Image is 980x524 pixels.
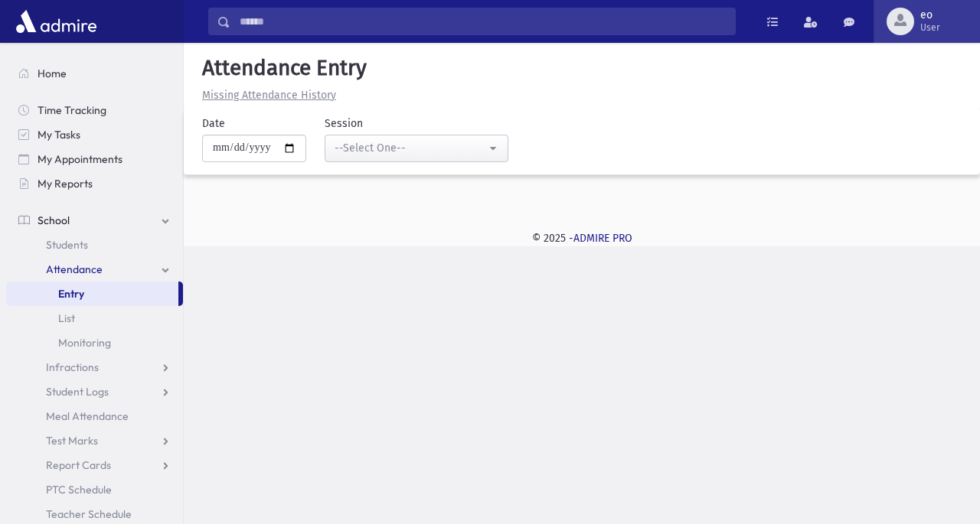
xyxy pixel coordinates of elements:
[196,89,336,102] a: Missing Attendance History
[38,67,67,80] span: Home
[46,483,112,496] span: PTC Schedule
[6,477,183,502] a: PTC Schedule
[202,89,336,102] u: Missing Attendance History
[38,103,106,117] span: Time Tracking
[46,507,132,521] span: Teacher Schedule
[46,385,109,399] span: Student Logs
[6,147,183,171] a: My Appointments
[38,213,70,227] span: School
[6,306,183,330] a: List
[38,152,122,166] span: My Appointments
[6,257,183,282] a: Attendance
[573,232,632,245] a: ADMIRE PRO
[920,9,940,21] span: eo
[920,21,940,34] span: User
[6,171,183,196] a: My Reports
[6,233,183,257] a: Students
[325,135,508,162] button: --Select One--
[6,330,183,355] a: Monitoring
[58,311,75,325] span: List
[6,379,183,404] a: Student Logs
[58,287,84,301] span: Entry
[6,61,183,86] a: Home
[230,8,735,35] input: Search
[6,355,183,379] a: Infractions
[38,177,93,190] span: My Reports
[6,404,183,428] a: Meal Attendance
[12,6,100,37] img: AdmirePro
[208,230,955,246] div: © 2025 -
[46,238,88,252] span: Students
[46,409,129,423] span: Meal Attendance
[46,458,111,472] span: Report Cards
[38,128,80,142] span: My Tasks
[46,262,103,276] span: Attendance
[6,453,183,477] a: Report Cards
[196,55,968,81] h5: Attendance Entry
[202,116,225,132] label: Date
[6,282,178,306] a: Entry
[325,116,363,132] label: Session
[46,434,98,448] span: Test Marks
[46,360,99,374] span: Infractions
[6,122,183,147] a: My Tasks
[6,98,183,122] a: Time Tracking
[335,140,486,156] div: --Select One--
[6,428,183,453] a: Test Marks
[58,336,111,350] span: Monitoring
[6,208,183,233] a: School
